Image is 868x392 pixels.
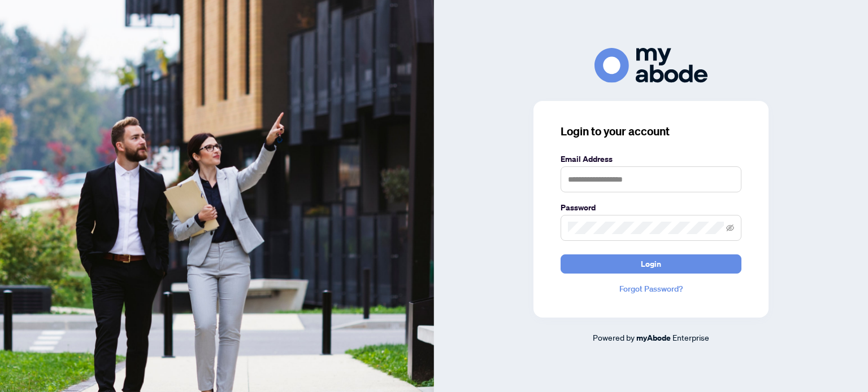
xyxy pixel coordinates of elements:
[561,153,741,165] label: Email Address
[636,332,671,344] a: myAbode
[561,124,741,139] h3: Login to your account
[672,332,709,342] span: Enterprise
[561,283,741,295] a: Forgot Password?
[561,201,741,214] label: Password
[593,332,635,342] span: Powered by
[641,255,661,273] span: Login
[726,224,734,232] span: eye-invisible
[594,48,708,82] img: ma-logo
[561,254,741,274] button: Login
